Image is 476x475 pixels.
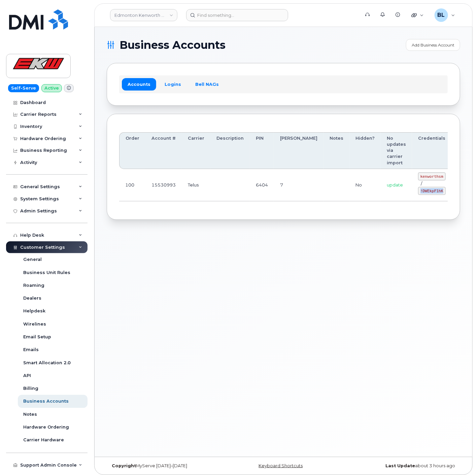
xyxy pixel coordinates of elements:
[145,132,182,169] th: Account #
[112,463,136,468] strong: Copyright
[182,132,210,169] th: Carrier
[274,132,324,169] th: [PERSON_NAME]
[250,169,274,201] td: 6404
[119,169,145,201] td: 100
[412,132,452,169] th: Credentials
[120,40,226,50] span: Business Accounts
[190,78,225,90] a: Bell NAGs
[349,169,381,201] td: No
[418,172,446,180] code: kenworthsm
[418,187,446,195] code: !DWEkpF1hK
[421,181,422,186] span: /
[159,78,187,90] a: Logins
[406,39,460,51] a: Add Business Account
[122,78,156,90] a: Accounts
[387,182,403,188] span: update
[381,132,412,169] th: No updates via carrier import
[385,463,415,468] strong: Last Update
[349,132,381,169] th: Hidden?
[324,132,349,169] th: Notes
[250,132,274,169] th: PIN
[274,169,324,201] td: 7
[342,463,460,469] div: about 3 hours ago
[119,132,145,169] th: Order
[145,169,182,201] td: 15530993
[107,463,225,469] div: MyServe [DATE]–[DATE]
[259,463,303,468] a: Keyboard Shortcuts
[210,132,250,169] th: Description
[182,169,210,201] td: Telus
